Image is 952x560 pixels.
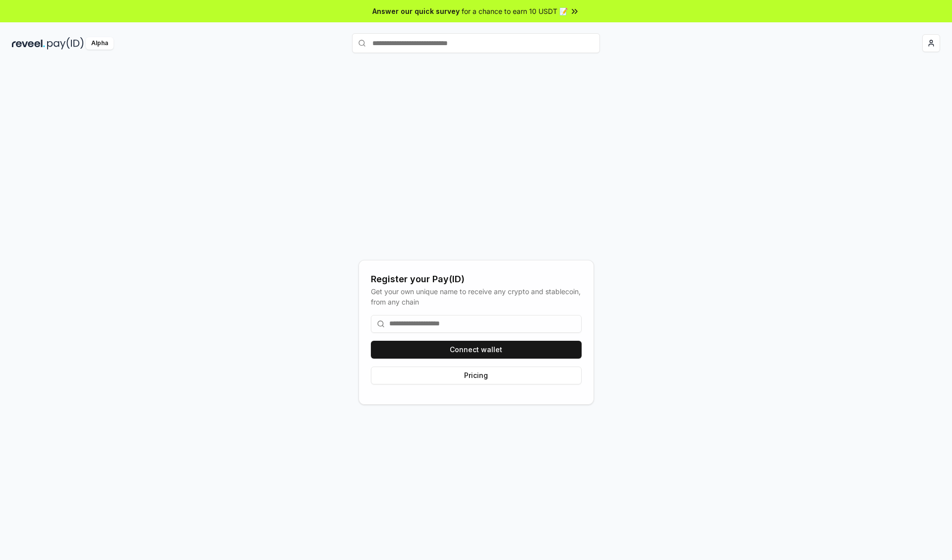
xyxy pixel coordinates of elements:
button: Connect wallet [371,341,582,359]
div: Get your own unique name to receive any crypto and stablecoin, from any chain [371,286,582,307]
span: for a chance to earn 10 USDT 📝 [462,6,568,16]
div: Register your Pay(ID) [371,272,582,286]
button: Pricing [371,367,582,384]
img: reveel_dark [12,37,45,50]
div: Alpha [86,37,114,50]
img: pay_id [47,37,84,50]
span: Answer our quick survey [372,6,460,16]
